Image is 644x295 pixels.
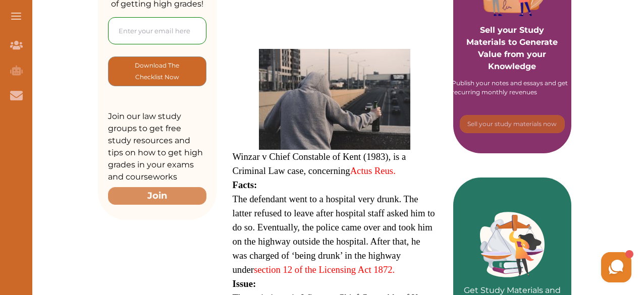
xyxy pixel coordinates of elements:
img: alkoghol-2714482_1280-300x200.jpg [259,49,410,150]
p: Sell your study materials now [467,120,557,129]
span: The defendant went to a hospital very drunk. The latter refused to leave after hospital staff ask... [233,194,435,275]
button: [object Object] [460,115,565,133]
span: Winzar v Chief Constable of Kent (1983), is a Criminal Law case, concerning [233,151,406,176]
a: section 12 of the Licensing Act 1872. [254,264,395,275]
img: Green card image [480,212,545,277]
button: Join [108,187,206,205]
p: Download The Checklist Now [129,60,186,83]
button: [object Object] [108,56,206,86]
iframe: HelpCrunch [402,250,634,285]
input: Enter your email here [108,17,206,44]
strong: Facts: [233,180,257,190]
div: Publish your notes and essays and get recurring monthly revenues [452,79,573,97]
p: Join our law study groups to get free study resources and tips on how to get high grades in your ... [108,110,206,183]
a: Actus Reus. [350,165,396,176]
strong: Issue: [233,278,256,289]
